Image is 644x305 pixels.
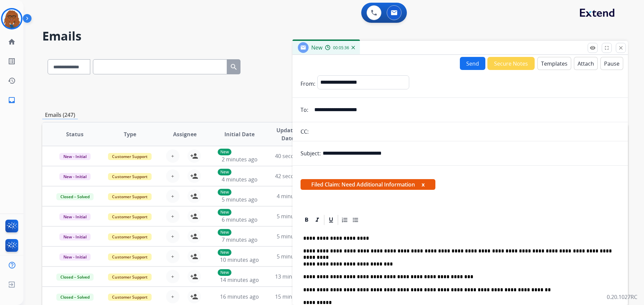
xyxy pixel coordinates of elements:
mat-icon: person_add [190,192,198,200]
p: CC: [301,128,309,136]
button: + [166,250,179,263]
div: Italic [312,215,322,225]
span: Status [66,130,84,138]
mat-icon: person_add [190,152,198,160]
span: + [171,192,174,200]
button: Secure Notes [487,57,535,70]
mat-icon: home [8,38,16,46]
button: + [166,270,179,283]
mat-icon: remove_red_eye [590,45,596,51]
mat-icon: person_add [190,232,198,240]
span: New [311,44,322,51]
span: 4 minutes ago [277,193,313,200]
img: avatar [2,9,21,28]
span: + [171,212,174,220]
span: 00:05:36 [333,45,349,51]
span: 5 minutes ago [277,253,313,260]
span: 40 seconds ago [275,152,314,160]
mat-icon: list_alt [8,57,16,65]
span: + [171,172,174,180]
span: Customer Support [108,294,152,301]
mat-icon: inbox [8,96,16,104]
p: Emails (247) [42,111,78,119]
mat-icon: person_add [190,172,198,180]
button: + [166,169,179,183]
span: + [171,152,174,160]
span: 13 minutes ago [275,273,314,280]
span: New - Initial [59,213,91,220]
span: Customer Support [108,153,152,160]
span: Customer Support [108,274,152,281]
p: New [218,169,231,175]
div: Underline [326,215,336,225]
span: Updated Date [273,126,303,142]
span: Customer Support [108,193,152,200]
button: Attach [574,57,598,70]
span: 10 minutes ago [220,256,259,263]
span: + [171,232,174,240]
p: New [218,189,231,196]
button: Templates [537,57,571,70]
span: New - Initial [59,253,91,260]
span: + [171,273,174,281]
p: From: [301,80,315,88]
button: Pause [600,57,623,70]
p: New [218,229,231,236]
span: 42 seconds ago [275,172,314,180]
span: Customer Support [108,173,152,180]
span: Customer Support [108,233,152,240]
p: New [218,269,231,276]
div: Bullet List [351,215,361,225]
button: + [166,149,179,163]
mat-icon: fullscreen [604,45,610,51]
span: 15 minutes ago [275,293,314,300]
span: 4 minutes ago [222,176,258,183]
div: Bold [302,215,312,225]
span: Closed – Solved [56,274,94,281]
mat-icon: search [230,63,238,71]
span: Type [124,130,136,138]
span: Closed – Solved [56,193,94,200]
span: New - Initial [59,173,91,180]
span: New - Initial [59,233,91,240]
h2: Emails [42,29,628,43]
span: New - Initial [59,153,91,160]
button: x [422,180,425,188]
mat-icon: person_add [190,252,198,260]
span: 5 minutes ago [277,233,313,240]
button: + [166,210,179,223]
span: Closed – Solved [56,294,94,301]
mat-icon: history [8,77,16,85]
span: Customer Support [108,253,152,260]
button: + [166,230,179,243]
span: 16 minutes ago [220,293,259,300]
span: + [171,252,174,260]
p: New [218,149,231,155]
p: New [218,209,231,216]
span: 7 minutes ago [222,236,258,243]
span: Assignee [173,130,197,138]
button: Send [460,57,485,70]
p: To: [301,106,308,114]
p: 0.20.1027RC [607,293,637,301]
span: 14 minutes ago [220,276,259,284]
span: + [171,293,174,301]
span: 2 minutes ago [222,156,258,163]
span: 5 minutes ago [222,196,258,203]
button: + [166,189,179,203]
span: Filed Claim: Need Additional Information [301,179,435,190]
mat-icon: close [618,45,624,51]
span: 6 minutes ago [222,216,258,223]
p: Subject: [301,149,321,157]
p: New [218,249,231,256]
mat-icon: person_add [190,212,198,220]
div: Ordered List [340,215,350,225]
mat-icon: person_add [190,273,198,281]
button: + [166,290,179,303]
span: 5 minutes ago [277,213,313,220]
span: Customer Support [108,213,152,220]
span: Initial Date [224,130,255,138]
mat-icon: person_add [190,293,198,301]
